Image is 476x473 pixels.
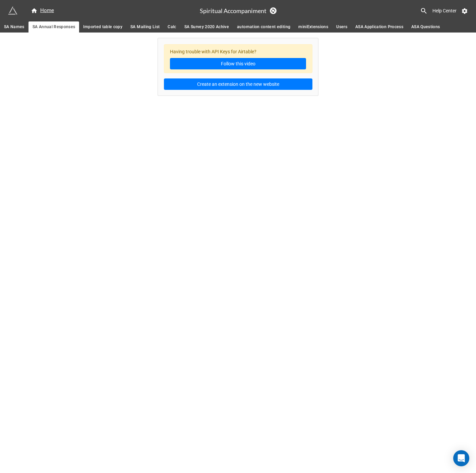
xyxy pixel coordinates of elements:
[270,7,277,14] a: Sync Base Structure
[8,6,17,15] img: miniextensions-icon.73ae0678.png
[355,23,403,31] span: ASA Application Process
[168,23,176,31] span: Calc
[33,23,75,31] span: SA Annual Responses
[453,450,469,466] div: Open Intercom Messenger
[31,7,54,15] div: Home
[27,7,58,15] a: Home
[164,78,312,90] button: Create an extension on the new website
[237,23,290,31] span: automation content editing
[184,23,229,31] span: SA Survey 2020 Achive
[200,8,266,14] h3: Spiritual Accompaniment
[428,5,461,17] a: Help Center
[83,23,122,31] span: Imported table copy
[336,23,347,31] span: Users
[298,23,328,31] span: miniExtensions
[411,23,440,31] span: ASA Questions
[130,23,160,31] span: SA Mailing List
[164,44,312,73] div: Having trouble with API Keys for Airtable?
[4,23,24,31] span: SA Names
[170,58,306,69] a: Follow this video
